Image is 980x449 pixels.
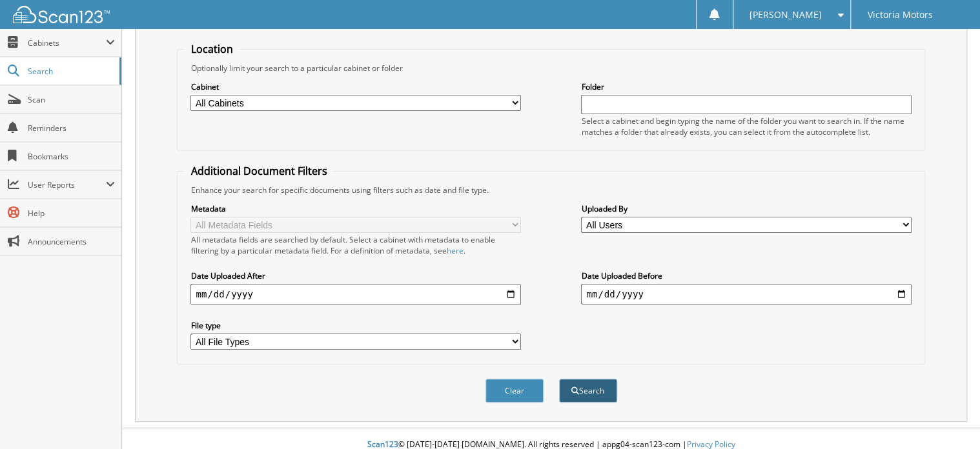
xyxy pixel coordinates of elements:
[28,179,106,190] span: User Reports
[184,42,239,56] legend: Location
[28,66,113,77] span: Search
[915,387,980,449] iframe: Chat Widget
[184,164,333,178] legend: Additional Document Filters
[581,270,911,281] label: Date Uploaded Before
[190,203,520,214] label: Metadata
[28,123,115,134] span: Reminders
[184,63,917,74] div: Optionally limit your search to a particular cabinet or folder
[13,6,110,23] img: scan123-logo-white.svg
[190,234,520,256] div: All metadata fields are searched by default. Select a cabinet with metadata to enable filtering b...
[28,236,115,247] span: Announcements
[581,203,911,214] label: Uploaded By
[190,284,520,304] input: start
[190,270,520,281] label: Date Uploaded After
[190,81,520,92] label: Cabinet
[28,37,106,48] span: Cabinets
[581,81,911,92] label: Folder
[28,208,115,219] span: Help
[485,379,544,403] button: Clear
[581,284,911,304] input: end
[190,320,520,331] label: File type
[559,379,617,403] button: Search
[581,115,911,137] div: Select a cabinet and begin typing the name of the folder you want to search in. If the name match...
[867,11,932,19] span: Victoria Motors
[184,185,917,195] div: Enhance your search for specific documents using filters such as date and file type.
[28,151,115,162] span: Bookmarks
[750,11,822,19] span: [PERSON_NAME]
[446,245,463,256] a: here
[28,94,115,105] span: Scan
